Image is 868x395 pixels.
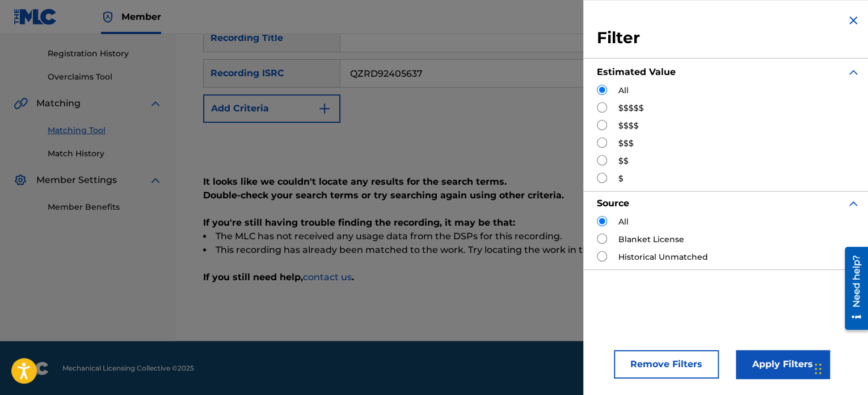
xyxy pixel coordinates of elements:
[815,352,821,386] div: Drag
[736,350,829,379] button: Apply Filters
[48,201,162,213] a: Member Benefits
[618,173,623,185] label: $
[36,97,81,110] span: Matching
[203,230,841,243] li: The MLC has not received any usage data from the DSPs for this recording.
[48,71,162,83] a: Overclaims Tool
[203,94,340,123] button: Add Criteria
[121,10,161,23] span: Member
[618,120,639,132] label: $$$$
[203,175,841,189] p: It looks like we couldn't locate any results for the search terms.
[846,14,860,27] img: close
[846,65,860,79] img: expand
[149,97,162,110] img: expand
[203,216,841,230] p: If you're still having trouble finding the recording, it may be that:
[811,340,868,395] iframe: Chat Widget
[48,124,162,136] a: Matching Tool
[318,102,331,115] img: 9d2ae6d4665cec9f34b9.svg
[597,28,860,48] h3: Filter
[614,350,719,379] button: Remove Filters
[14,97,28,110] img: Matching
[14,173,27,187] img: Member Settings
[618,102,644,114] label: $$$$$
[36,173,117,187] span: Member Settings
[149,173,162,187] img: expand
[48,148,162,160] a: Match History
[203,189,841,202] p: Double-check your search terms or try searching again using other criteria.
[618,251,708,263] label: Historical Unmatched
[836,243,868,334] iframe: Resource Center
[618,155,629,167] label: $$
[48,48,162,60] a: Registration History
[597,198,629,209] strong: Source
[618,234,684,246] label: Blanket License
[846,197,860,210] img: expand
[303,272,352,282] a: contact us
[14,9,57,25] img: MLC Logo
[203,243,841,257] li: This recording has already been matched to the work. Try locating the work in the Public Search t...
[597,66,676,77] strong: Estimated Value
[203,271,841,284] p: If you still need help, .
[618,138,634,149] label: $$$
[62,363,194,373] span: Mechanical Licensing Collective © 2025
[203,24,841,168] form: Search Form
[618,85,629,97] label: All
[618,216,629,228] label: All
[101,10,115,24] img: Top Rightsholder
[14,361,49,375] img: logo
